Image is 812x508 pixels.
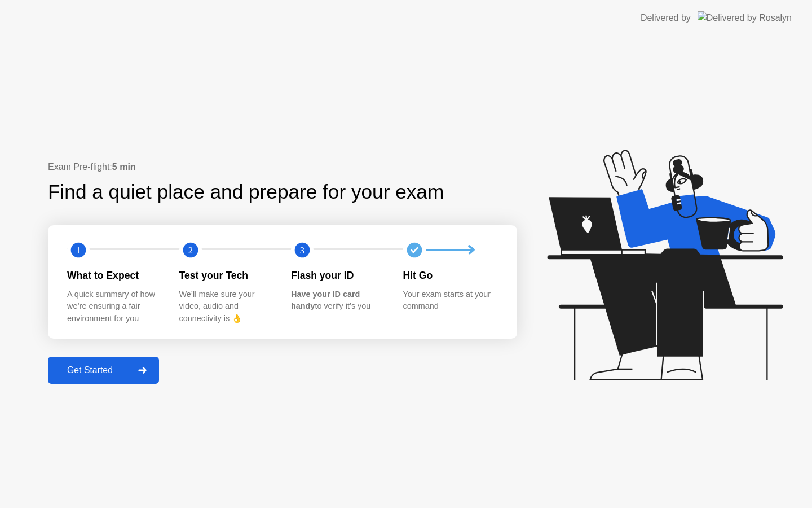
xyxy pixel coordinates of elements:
[67,268,161,283] div: What to Expect
[403,268,497,283] div: Hit Go
[291,268,385,283] div: Flash your ID
[698,11,792,24] img: Delivered by Rosalyn
[300,245,304,256] text: 3
[291,288,385,313] div: to verify it’s you
[48,160,517,174] div: Exam Pre-flight:
[291,290,360,311] b: Have your ID card handy
[179,268,273,283] div: Test your Tech
[179,288,273,325] div: We’ll make sure your video, audio and connectivity is 👌
[48,357,159,384] button: Get Started
[112,162,136,172] b: 5 min
[641,11,691,25] div: Delivered by
[67,288,161,325] div: A quick summary of how we’re ensuring a fair environment for you
[48,177,445,207] div: Find a quiet place and prepare for your exam
[188,245,192,256] text: 2
[51,365,129,375] div: Get Started
[403,288,497,313] div: Your exam starts at your command
[76,245,81,256] text: 1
